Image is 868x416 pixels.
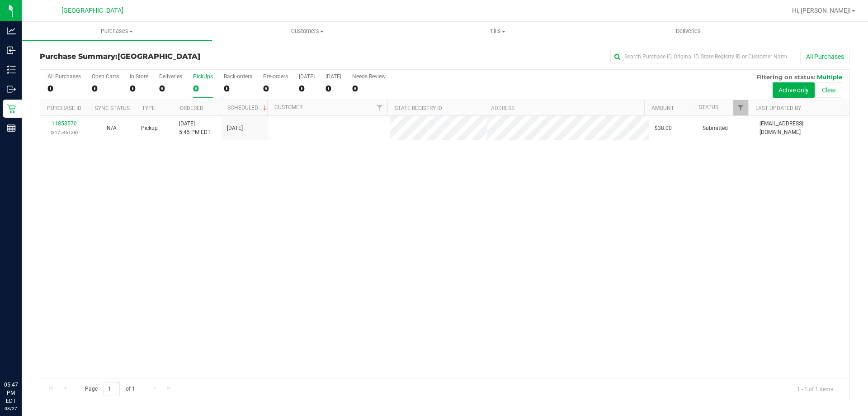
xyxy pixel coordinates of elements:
[9,344,36,371] iframe: Resource center
[47,83,81,94] div: 0
[46,128,82,137] p: (317546128)
[756,73,815,81] span: Filtering on status:
[403,27,592,35] span: Tills
[130,83,148,94] div: 0
[299,83,315,94] div: 0
[610,50,791,63] input: Search Purchase ID, Original ID, State Registry ID or Customer Name...
[193,73,213,80] div: PickUps
[655,124,672,133] span: $38.00
[790,382,840,396] span: 1 - 1 of 1 items
[7,26,16,35] inline-svg: Analytics
[193,83,213,94] div: 0
[7,46,16,55] inline-svg: Inbound
[4,381,18,405] p: 05:47 PM EDT
[7,85,16,94] inline-svg: Outbound
[593,22,783,41] a: Deliveries
[107,125,117,131] span: Not Applicable
[7,65,16,74] inline-svg: Inventory
[212,22,402,41] a: Customers
[816,82,842,98] button: Clear
[227,105,269,111] a: Scheduled
[95,105,130,111] a: Sync Status
[107,124,117,133] button: N/A
[703,124,728,133] span: Submitted
[40,53,310,61] h3: Purchase Summary:
[299,73,315,80] div: [DATE]
[179,120,211,137] span: [DATE] 5:45 PM EDT
[352,73,386,80] div: Needs Review
[352,83,386,94] div: 0
[22,22,212,41] a: Purchases
[92,73,119,80] div: Open Carts
[92,83,119,94] div: 0
[402,22,593,41] a: Tills
[263,73,288,80] div: Pre-orders
[755,105,801,111] a: Last Updated By
[274,104,302,110] a: Customer
[817,73,842,81] span: Multiple
[212,27,402,35] span: Customers
[104,382,120,396] input: 1
[484,100,644,116] th: Address
[47,105,81,111] a: Purchase ID
[52,120,77,127] a: 11858570
[733,100,748,115] a: Filter
[325,83,341,94] div: 0
[800,49,850,64] button: All Purchases
[7,124,16,133] inline-svg: Reports
[263,83,288,94] div: 0
[47,73,81,80] div: All Purchases
[61,7,123,14] span: [GEOGRAPHIC_DATA]
[4,405,18,412] p: 08/27
[759,120,844,137] span: [EMAIL_ADDRESS][DOMAIN_NAME]
[373,100,387,115] a: Filter
[130,73,148,80] div: In Store
[224,73,252,80] div: Back-orders
[325,73,341,80] div: [DATE]
[22,27,212,35] span: Purchases
[142,105,155,111] a: Type
[77,382,142,396] span: Page of 1
[792,7,851,14] span: Hi, [PERSON_NAME]!
[224,83,252,94] div: 0
[7,104,16,113] inline-svg: Retail
[699,104,718,110] a: Status
[118,52,200,61] span: [GEOGRAPHIC_DATA]
[664,27,713,35] span: Deliveries
[773,82,815,98] button: Active only
[395,105,442,111] a: State Registry ID
[141,124,158,133] span: Pickup
[180,105,203,111] a: Ordered
[651,105,674,111] a: Amount
[159,73,182,80] div: Deliveries
[227,124,243,133] span: [DATE]
[159,83,182,94] div: 0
